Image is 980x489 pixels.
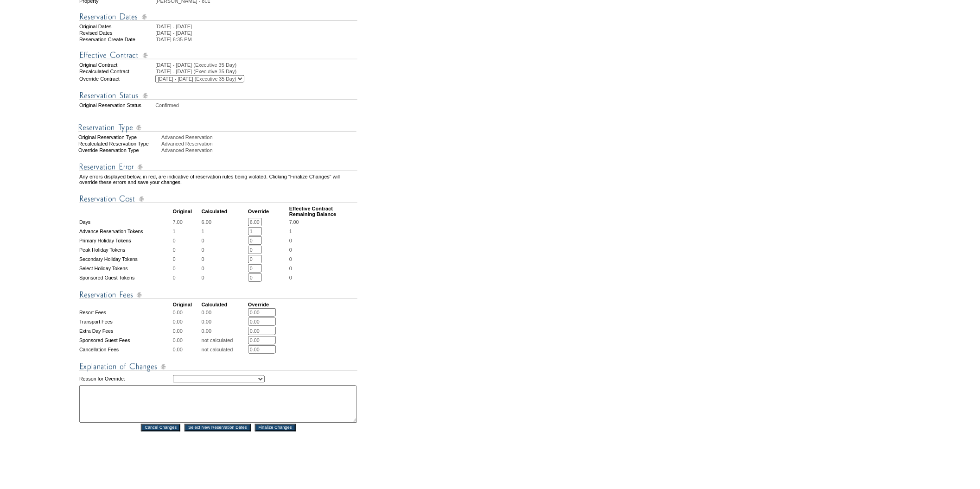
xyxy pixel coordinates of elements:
div: Recalculated Reservation Type [78,141,160,146]
img: Reservation Cost [79,193,357,205]
td: 0 [173,236,201,245]
td: Revised Dates [79,30,154,36]
span: 0 [289,275,292,280]
td: Original Contract [79,62,154,68]
span: 1 [289,229,292,234]
span: 0 [289,247,292,253]
span: 0 [289,266,292,271]
td: Calculated [202,302,247,307]
input: Cancel Changes [141,424,180,432]
td: 0 [173,273,201,282]
img: Reservation Type [78,122,356,133]
td: Primary Holiday Tokens [79,236,172,245]
td: Peak Holiday Tokens [79,246,172,254]
div: Advanced Reservation [161,134,358,140]
div: Advanced Reservation [161,141,358,146]
td: 0 [202,246,247,254]
td: 7.00 [173,218,201,226]
img: Reservation Status [79,90,357,102]
div: Original Reservation Type [78,134,160,140]
td: Calculated [202,206,247,217]
td: [DATE] - [DATE] (Executive 35 Day) [155,69,357,74]
span: 0 [289,238,292,243]
td: 0.00 [173,345,201,354]
td: 0.00 [202,327,247,335]
td: 0 [173,255,201,263]
td: 0.00 [202,318,247,326]
img: Reservation Fees [79,289,357,301]
img: Reservation Errors [79,161,357,173]
td: Confirmed [155,102,357,108]
td: [DATE] 6:35 PM [155,37,357,42]
td: Original Dates [79,24,154,29]
td: Advance Reservation Tokens [79,227,172,235]
td: Transport Fees [79,318,172,326]
td: Override Contract [79,75,154,83]
td: 0 [173,246,201,254]
td: Select Holiday Tokens [79,264,172,273]
td: [DATE] - [DATE] [155,24,357,29]
td: 0 [202,236,247,245]
div: Advanced Reservation [161,147,358,153]
td: 0.00 [173,327,201,335]
td: Any errors displayed below, in red, are indicative of reservation rules being violated. Clicking ... [79,174,357,185]
span: 7.00 [289,219,299,225]
td: not calculated [202,336,247,344]
img: Reservation Dates [79,11,357,23]
td: Days [79,218,172,226]
td: Resort Fees [79,308,172,317]
td: Extra Day Fees [79,327,172,335]
td: Original Reservation Status [79,102,154,108]
td: [DATE] - [DATE] [155,30,357,36]
td: 0 [173,264,201,273]
td: Sponsored Guest Tokens [79,273,172,282]
td: Sponsored Guest Fees [79,336,172,344]
td: not calculated [202,345,247,354]
td: Effective Contract Remaining Balance [289,206,357,217]
div: Override Reservation Type [78,147,160,153]
img: Explanation of Changes [79,361,357,373]
td: 1 [173,227,201,235]
span: 0 [289,256,292,262]
td: Reservation Create Date [79,37,154,42]
td: 0.00 [173,308,201,317]
td: Override [248,206,288,217]
td: Original [173,206,201,217]
td: 1 [202,227,247,235]
td: Reason for Override: [79,374,172,385]
img: Effective Contract [79,50,357,61]
input: Select New Reservation Dates [185,424,251,432]
td: 0.00 [173,318,201,326]
td: Original [173,302,201,307]
td: 0.00 [173,336,201,344]
td: Secondary Holiday Tokens [79,255,172,263]
input: Finalize Changes [255,424,296,432]
td: 0 [202,255,247,263]
td: Cancellation Fees [79,345,172,354]
td: Override [248,302,288,307]
td: 0 [202,264,247,273]
td: 6.00 [202,218,247,226]
td: 0 [202,273,247,282]
td: Recalculated Contract [79,69,154,74]
td: [DATE] - [DATE] (Executive 35 Day) [155,62,357,68]
td: 0.00 [202,308,247,317]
